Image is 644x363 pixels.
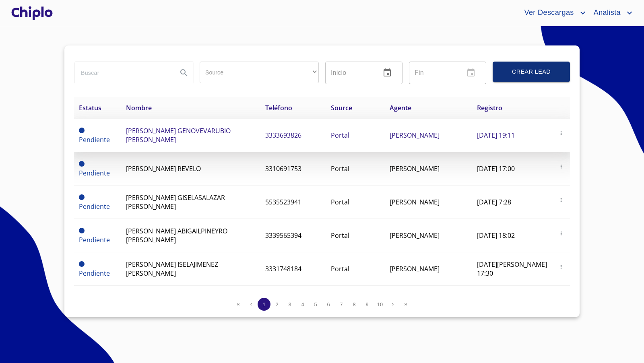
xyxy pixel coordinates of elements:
[477,164,515,173] span: [DATE] 17:00
[390,103,411,112] span: Agente
[126,260,218,278] span: [PERSON_NAME] ISELAJIMENEZ [PERSON_NAME]
[477,103,502,112] span: Registro
[258,298,270,311] button: 1
[331,231,349,240] span: Portal
[322,298,335,311] button: 6
[518,6,587,19] button: account of current user
[79,202,110,211] span: Pendiente
[390,231,440,240] span: [PERSON_NAME]
[314,301,317,307] span: 5
[79,128,85,133] span: Pendiente
[331,164,349,173] span: Portal
[348,298,361,311] button: 8
[477,231,515,240] span: [DATE] 18:02
[126,164,201,173] span: [PERSON_NAME] REVELO
[518,6,578,19] span: Ver Descargas
[331,131,349,140] span: Portal
[79,161,85,167] span: Pendiente
[283,298,296,311] button: 3
[390,198,440,206] span: [PERSON_NAME]
[331,103,352,112] span: Source
[327,301,330,307] span: 6
[265,164,301,173] span: 3310691753
[265,198,301,206] span: 5535523941
[301,301,304,307] span: 4
[353,301,355,307] span: 8
[390,131,440,140] span: [PERSON_NAME]
[262,301,265,307] span: 1
[296,298,309,311] button: 4
[265,131,301,140] span: 3333693826
[477,260,547,278] span: [DATE][PERSON_NAME] 17:30
[275,301,278,307] span: 2
[377,301,383,307] span: 10
[126,193,225,211] span: [PERSON_NAME] GISELASALAZAR [PERSON_NAME]
[331,264,349,273] span: Portal
[588,6,625,19] span: Analista
[79,194,85,200] span: Pendiente
[335,298,348,311] button: 7
[374,298,386,311] button: 10
[493,62,570,82] button: Crear Lead
[126,126,231,144] span: [PERSON_NAME] GENOVEVARUBIO [PERSON_NAME]
[390,164,440,173] span: [PERSON_NAME]
[79,135,110,144] span: Pendiente
[365,301,368,307] span: 9
[79,103,101,112] span: Estatus
[79,228,85,233] span: Pendiente
[477,131,515,140] span: [DATE] 19:11
[331,198,349,206] span: Portal
[126,227,227,244] span: [PERSON_NAME] ABIGAILPINEYRO [PERSON_NAME]
[265,231,301,240] span: 3339565394
[79,169,110,177] span: Pendiente
[288,301,291,307] span: 3
[265,103,292,112] span: Teléfono
[361,298,374,311] button: 9
[390,264,440,273] span: [PERSON_NAME]
[174,63,194,82] button: Search
[79,261,85,267] span: Pendiente
[309,298,322,311] button: 5
[79,235,110,244] span: Pendiente
[477,198,511,206] span: [DATE] 7:28
[340,301,343,307] span: 7
[588,6,634,19] button: account of current user
[270,298,283,311] button: 2
[200,62,319,83] div: ​
[502,67,560,77] span: Crear Lead
[126,103,152,112] span: Nombre
[265,264,301,273] span: 3331748184
[79,269,110,278] span: Pendiente
[74,62,171,84] input: search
